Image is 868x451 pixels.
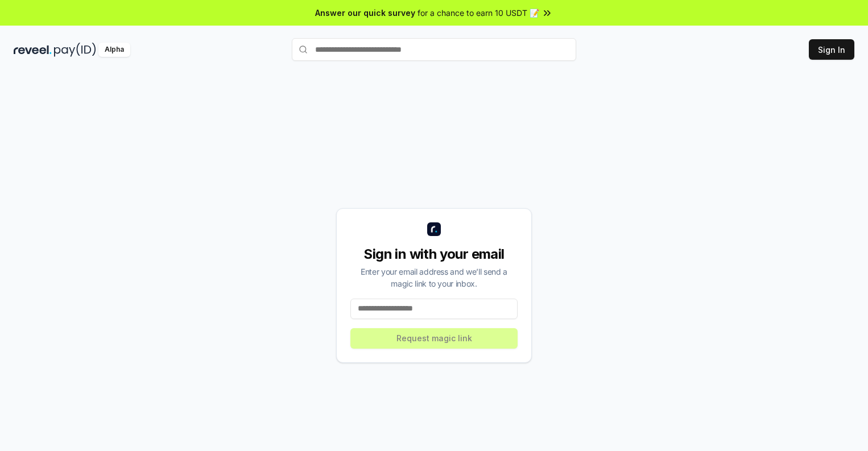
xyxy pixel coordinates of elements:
[315,7,415,19] span: Answer our quick survey
[98,43,130,57] div: Alpha
[54,43,96,57] img: pay_id
[350,245,518,263] div: Sign in with your email
[809,39,854,60] button: Sign In
[14,43,52,57] img: reveel_dark
[427,222,441,236] img: logo_small
[418,7,539,19] span: for a chance to earn 10 USDT 📝
[350,266,518,289] div: Enter your email address and we’ll send a magic link to your inbox.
